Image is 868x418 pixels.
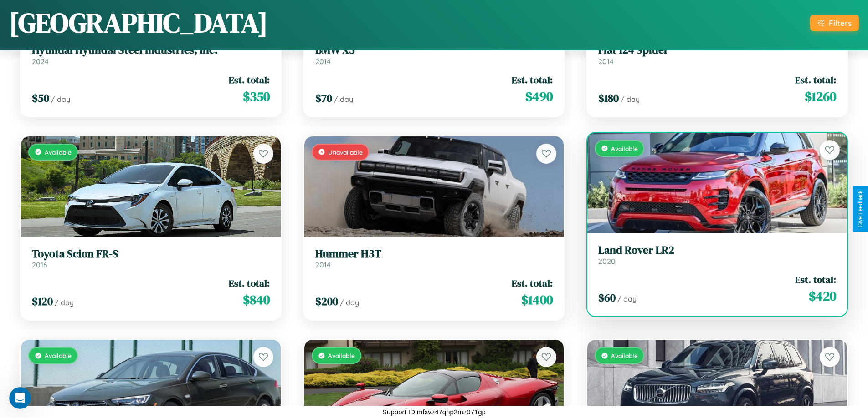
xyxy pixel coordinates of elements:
span: 2014 [315,260,331,269]
span: $ 180 [598,91,619,106]
iframe: Intercom live chat [9,387,31,409]
h3: Toyota Scion FR-S [32,247,270,261]
a: Fiat 124 Spider2014 [598,44,836,66]
span: $ 60 [598,290,616,305]
span: / day [55,298,74,307]
span: Est. total: [229,277,270,290]
span: / day [340,298,359,307]
span: 2014 [598,57,614,66]
span: $ 420 [809,287,836,305]
span: $ 840 [243,291,270,309]
span: 2016 [32,260,47,269]
h3: Fiat 124 Spider [598,44,836,57]
span: / day [334,95,353,104]
span: Available [611,145,638,152]
a: Hummer H3T2014 [315,247,553,270]
span: $ 70 [315,91,332,106]
span: Unavailable [328,148,363,156]
span: $ 490 [525,87,553,106]
p: Support ID: mfxvz47qnp2mz071gp [382,406,486,418]
span: / day [51,95,70,104]
div: Give Feedback [857,191,863,227]
span: Available [45,352,72,359]
span: Est. total: [795,73,836,86]
span: $ 50 [32,91,49,106]
span: $ 1260 [805,87,836,106]
a: Land Rover LR22020 [598,244,836,266]
span: Est. total: [512,73,553,86]
div: Filters [829,18,852,28]
span: / day [617,294,637,303]
span: $ 120 [32,294,53,309]
button: Filters [810,15,859,31]
span: 2014 [315,57,331,66]
h3: Land Rover LR2 [598,244,836,257]
span: Available [45,148,72,156]
a: Hyundai Hyundai Steel Industries, Inc.2024 [32,44,270,66]
span: Available [611,352,638,359]
span: Est. total: [229,73,270,86]
span: 2024 [32,57,49,66]
h3: BMW X3 [315,44,553,57]
a: BMW X32014 [315,44,553,66]
span: $ 200 [315,294,338,309]
a: Toyota Scion FR-S2016 [32,247,270,270]
h3: Hyundai Hyundai Steel Industries, Inc. [32,44,270,57]
span: $ 1400 [521,291,553,309]
span: Est. total: [795,273,836,286]
span: $ 350 [243,87,270,106]
span: / day [621,95,640,104]
span: 2020 [598,257,616,266]
h1: [GEOGRAPHIC_DATA] [9,4,268,41]
h3: Hummer H3T [315,247,553,261]
span: Available [328,352,355,359]
span: Est. total: [512,277,553,290]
